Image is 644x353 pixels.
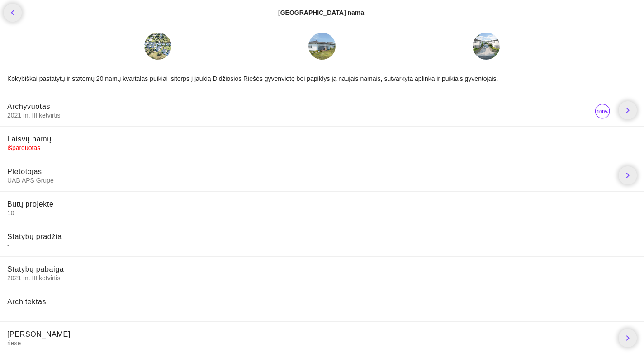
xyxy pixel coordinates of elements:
span: Statybų pabaiga [7,265,64,273]
i: chevron_right [622,170,633,181]
span: 2021 m. III ketvirtis [7,111,593,119]
a: chevron_right [619,166,637,184]
span: Plėtotojas [7,168,42,175]
span: UAB APS Grupė [7,176,611,184]
span: Butų projekte [7,200,54,208]
span: - [7,306,637,315]
img: 100 [593,102,611,120]
span: Architektas [7,298,46,306]
span: Statybų pradžia [7,233,62,240]
span: Išparduotas [7,144,40,151]
span: - [7,241,637,249]
i: chevron_left [7,7,18,18]
span: riese [7,339,611,347]
i: chevron_right [622,333,633,344]
a: chevron_right [619,101,637,119]
span: Archyvuotas [7,103,50,110]
span: Laisvų namų [7,135,52,143]
span: [PERSON_NAME] [7,330,71,338]
i: chevron_right [622,105,633,116]
a: chevron_right [619,329,637,347]
span: 10 [7,209,637,217]
span: 2021 m. III ketvirtis [7,274,637,282]
div: [GEOGRAPHIC_DATA] namai [278,8,366,17]
a: chevron_left [4,4,22,22]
